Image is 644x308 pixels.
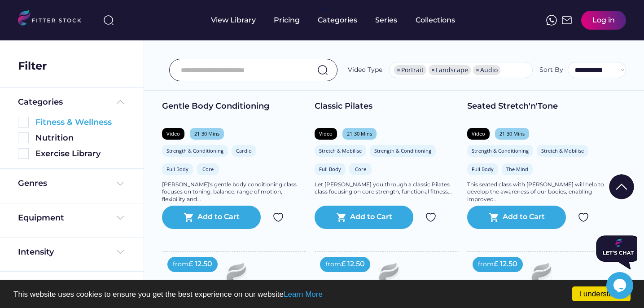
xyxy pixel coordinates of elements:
[18,246,54,258] div: Intensity
[374,147,431,154] div: Strength & Conditioning
[13,290,631,298] p: This website uses cookies to ensure you get the best experience on our website
[350,212,392,223] div: Add to Cart
[375,15,398,25] div: Series
[341,259,365,269] div: £ 12.50
[499,130,525,137] div: 21-30 Mins
[162,181,306,203] div: [PERSON_NAME]'s gentle body conditioning class focuses on toning, balance, range of motion, flexi...
[18,132,29,143] img: Rectangle%205126.svg
[166,166,188,172] div: Full Body
[35,117,126,128] div: Fitness & Wellness
[347,130,372,137] div: 21-30 Mins
[397,67,400,73] span: ×
[578,212,589,223] img: Group%201000002324.svg
[472,166,494,172] div: Full Body
[166,130,180,137] div: Video
[115,212,126,223] img: Frame%20%284%29.svg
[318,15,357,25] div: Categories
[473,65,500,75] li: Audio
[4,4,48,38] img: Chat attention grabber
[166,147,223,154] div: Strength & Conditioning
[319,166,341,172] div: Full Body
[478,260,494,269] div: from
[429,65,471,75] li: Landscape
[503,212,545,223] div: Add to Cart
[467,181,611,203] div: This seated class with [PERSON_NAME] will help to develop the awareness of our bodies, enabling i...
[609,174,634,199] img: Group%201000002322%20%281%29.svg
[606,272,635,299] iframe: chat widget
[416,15,455,25] div: Collections
[561,15,572,26] img: Frame%2051.svg
[184,212,194,223] button: shopping_cart
[546,15,557,26] img: meteor-icons_whatsapp%20%281%29.svg
[18,10,89,28] img: LOGO.svg
[319,130,333,137] div: Video
[103,15,114,26] img: search-normal%203.svg
[188,259,212,269] div: £ 12.50
[18,58,47,74] div: Filter
[35,132,126,144] div: Nutrition
[211,15,256,25] div: View Library
[162,101,306,112] div: Gentle Body Conditioning
[431,67,435,73] span: ×
[489,212,499,223] button: shopping_cart
[592,232,637,273] iframe: chat widget
[348,66,382,75] div: Video Type
[354,166,367,172] div: Core
[315,181,458,196] div: Let [PERSON_NAME] you through a classic Pilates class focusing on core strength, functional fitne...
[173,260,188,269] div: from
[273,212,284,223] img: Group%201000002324.svg
[572,286,631,301] a: I understand!
[592,15,615,25] div: Log in
[197,212,240,223] div: Add to Cart
[274,15,300,25] div: Pricing
[541,147,584,154] div: Stretch & Mobilise
[476,67,479,73] span: ×
[539,66,563,75] div: Sort By
[18,148,29,159] img: Rectangle%205126.svg
[336,212,347,223] button: shopping_cart
[494,259,517,269] div: £ 12.50
[236,147,252,154] div: Cardio
[201,166,215,172] div: Core
[317,65,328,75] img: search-normal.svg
[18,117,29,128] img: Rectangle%205126.svg
[18,212,64,224] div: Equipment
[425,212,436,223] img: Group%201000002324.svg
[115,178,126,189] img: Frame%20%284%29.svg
[506,166,528,172] div: The Mind
[284,290,323,299] a: Learn More
[467,101,611,112] div: Seated Stretch'n'Tone
[472,147,529,154] div: Strength & Conditioning
[115,246,126,257] img: Frame%20%284%29.svg
[472,130,485,137] div: Video
[18,97,63,108] div: Categories
[319,147,362,154] div: Stretch & Mobilise
[315,101,458,112] div: Classic Pilates
[18,178,47,189] div: Genres
[194,130,219,137] div: 21-30 Mins
[115,97,126,107] img: Frame%20%285%29.svg
[318,4,329,13] div: fvck
[35,148,126,159] div: Exercise Library
[394,65,426,75] li: Portrait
